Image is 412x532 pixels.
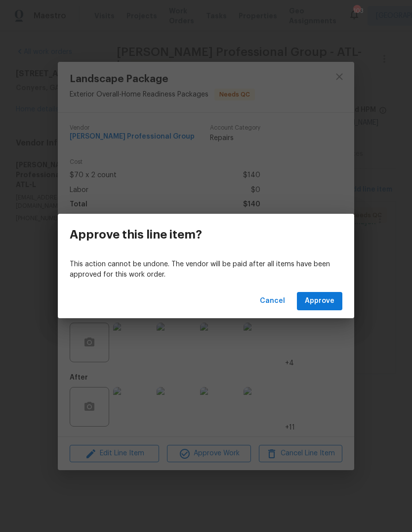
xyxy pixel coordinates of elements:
h3: Approve this line item? [70,228,202,242]
button: Approve [297,292,342,310]
span: Approve [305,295,334,307]
p: This action cannot be undone. The vendor will be paid after all items have been approved for this... [70,259,342,280]
button: Cancel [256,292,289,310]
span: Cancel [260,295,285,307]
